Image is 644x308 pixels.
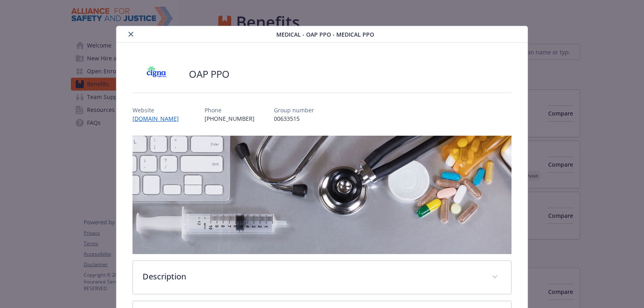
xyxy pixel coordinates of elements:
p: Phone [205,106,255,114]
p: Description [143,271,482,283]
button: close [126,29,136,39]
img: banner [133,136,511,254]
h2: OAP PPO [189,67,230,81]
p: Group number [274,106,314,114]
p: [PHONE_NUMBER] [205,114,255,123]
a: [DOMAIN_NAME] [133,115,185,122]
img: CIGNA [133,62,181,86]
div: Description [133,261,511,294]
span: Medical - OAP PPO - Medical PPO [276,30,374,39]
p: 00633515 [274,114,314,123]
p: Website [133,106,185,114]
